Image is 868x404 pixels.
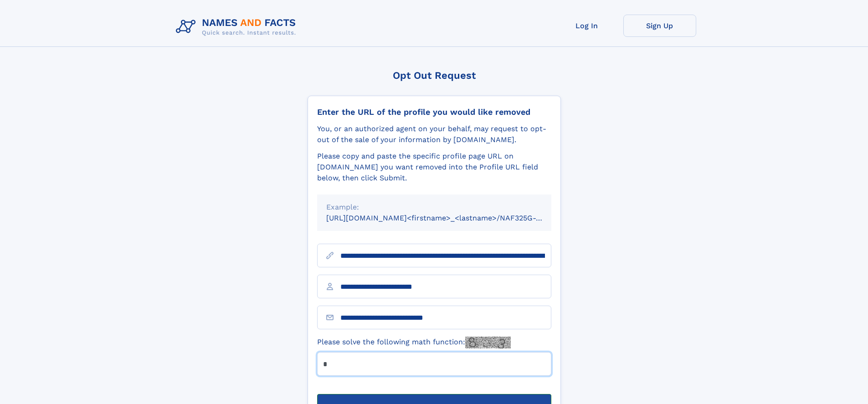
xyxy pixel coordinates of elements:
a: Sign Up [623,15,696,37]
div: Please copy and paste the specific profile page URL on [DOMAIN_NAME] you want removed into the Pr... [317,151,551,184]
div: Enter the URL of the profile you would like removed [317,107,551,117]
img: Logo Names and Facts [172,15,303,39]
label: Please solve the following math function: [317,337,511,348]
div: Opt Out Request [308,70,561,81]
div: You, or an authorized agent on your behalf, may request to opt-out of the sale of your informatio... [317,123,551,145]
small: [URL][DOMAIN_NAME]<firstname>_<lastname>/NAF325G-xxxxxxxx [326,214,569,222]
div: Example: [326,202,542,213]
a: Log In [550,15,623,37]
